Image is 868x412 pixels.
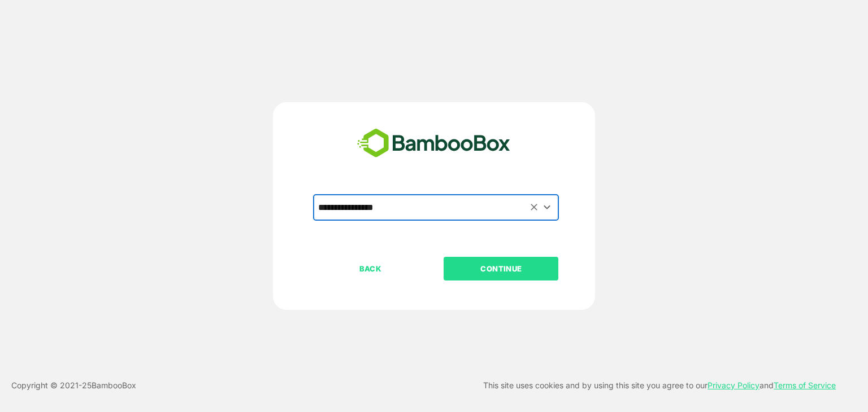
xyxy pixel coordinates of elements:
[11,379,136,392] p: Copyright © 2021- 25 BambooBox
[313,257,428,280] button: BACK
[444,257,558,280] button: CONTINUE
[351,125,517,162] img: bamboobox
[708,380,759,390] a: Privacy Policy
[540,200,555,215] button: Open
[528,201,541,214] button: Clear
[445,262,558,275] p: CONTINUE
[483,379,836,392] p: This site uses cookies and by using this site you agree to our and
[314,262,427,275] p: BACK
[774,380,836,390] a: Terms of Service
